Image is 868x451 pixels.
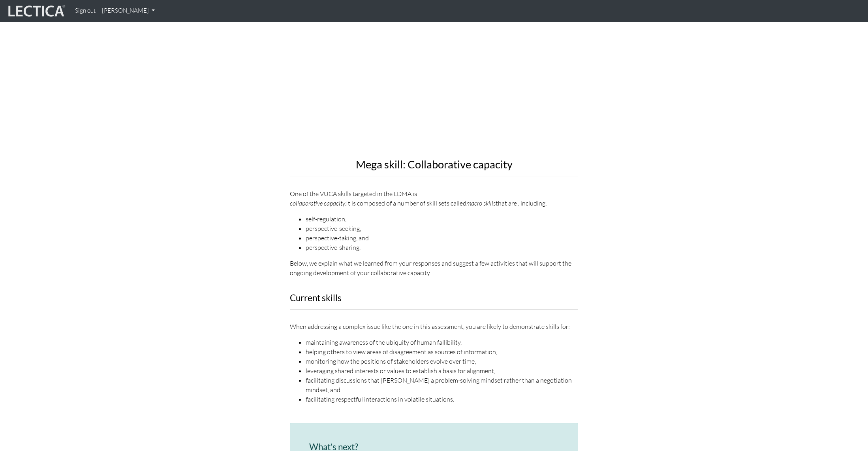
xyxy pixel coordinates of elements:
li: monitoring how the positions of stakeholders evolve over time, [306,357,578,366]
p: When addressing a complex issue like the one in this assessment, you are likely to demonstrate sk... [290,322,578,331]
li: leveraging shared interests or values to establish a basis for alignment, [306,366,578,376]
li: perspective-taking, and [306,233,578,243]
li: facilitating discussions that [PERSON_NAME] a problem-solving mindset rather than a negotiation m... [306,376,578,394]
div: It is composed of a number of skill sets called that are , including: [290,198,578,208]
p: One of the VUCA skills targeted in the LDMA is [290,189,578,208]
h2: Mega skill: Collaborative capacity [290,159,578,170]
a: [PERSON_NAME] [99,3,158,19]
li: maintaining awareness of the ubiquity of human fallibility, [306,338,578,347]
li: perspective-seeking, [306,224,578,233]
li: facilitating respectful interactions in volatile situations. [306,394,578,404]
h3: Current skills [290,293,578,303]
em: macro skills [466,199,496,207]
li: helping others to view areas of disagreement as sources of information, [306,347,578,357]
em: collaborative capacity. [290,199,346,207]
p: Below, we explain what we learned from your responses and suggest a few activities that will supp... [290,259,578,277]
li: perspective-sharing. [306,243,578,252]
img: lecticalive [6,4,66,19]
a: Sign out [72,3,99,19]
li: self-regulation, [306,214,578,224]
